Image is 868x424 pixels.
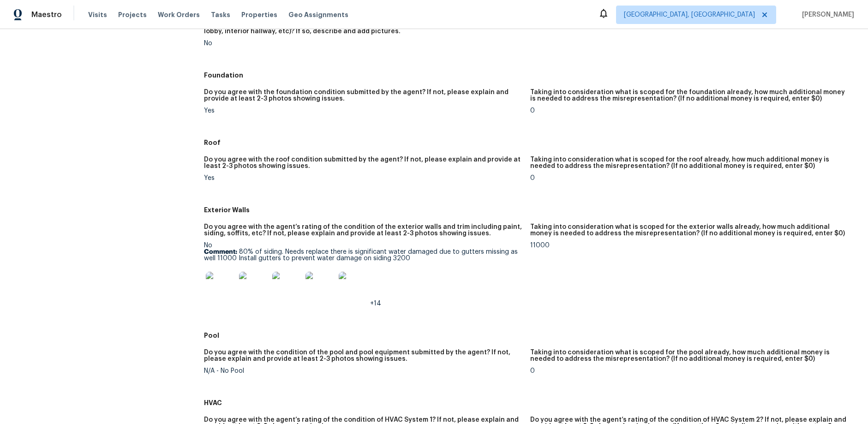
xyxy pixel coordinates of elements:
[204,349,523,362] h5: Do you agree with the condition of the pool and pool equipment submitted by the agent? If not, pl...
[204,224,523,237] h5: Do you agree with the agent’s rating of the condition of the exterior walls and trim including pa...
[211,12,230,18] span: Tasks
[204,331,857,340] h5: Pool
[370,300,381,307] span: +14
[31,10,62,19] span: Maestro
[158,10,200,19] span: Work Orders
[204,40,523,47] div: No
[530,156,850,169] h5: Taking into consideration what is scoped for the roof already, how much additional money is neede...
[204,156,523,169] h5: Do you agree with the roof condition submitted by the agent? If not, please explain and provide a...
[204,242,523,307] div: No
[241,10,277,19] span: Properties
[530,224,850,237] h5: Taking into consideration what is scoped for the exterior walls already, how much additional mone...
[288,10,348,19] span: Geo Assignments
[530,107,850,114] div: 0
[204,71,857,80] h5: Foundation
[204,175,523,181] div: Yes
[204,398,857,407] h5: HVAC
[530,349,850,362] h5: Taking into consideration what is scoped for the pool already, how much additional money is neede...
[530,89,850,102] h5: Taking into consideration what is scoped for the foundation already, how much additional money is...
[530,368,850,374] div: 0
[204,368,523,374] div: N/A - No Pool
[798,10,854,19] span: [PERSON_NAME]
[118,10,147,19] span: Projects
[88,10,107,19] span: Visits
[624,10,755,19] span: [GEOGRAPHIC_DATA], [GEOGRAPHIC_DATA]
[204,89,523,102] h5: Do you agree with the foundation condition submitted by the agent? If not, please explain and pro...
[530,175,850,181] div: 0
[204,107,523,114] div: Yes
[530,242,850,249] div: 11000
[204,249,523,262] p: 80% of siding. Needs replace there is significant water damaged due to gutters missing as well 11...
[204,205,857,215] h5: Exterior Walls
[204,249,237,255] b: Comment:
[204,138,857,147] h5: Roof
